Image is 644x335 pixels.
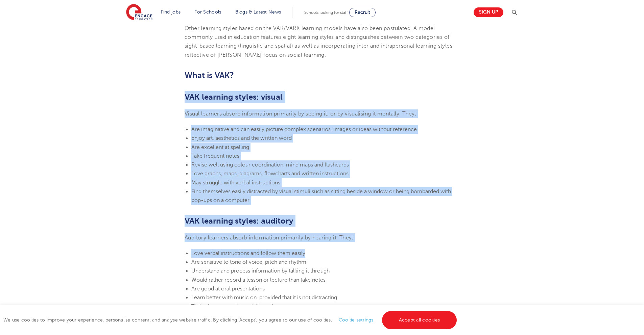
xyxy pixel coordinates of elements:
span: Are sensitive to tone of voice, pitch and rhythm [191,259,306,265]
span: Other learning styles based on the VAK/VARK learning models have also been postulated. A model co... [185,25,452,58]
span: Revise well using colour coordination, mind maps and flashcards [191,162,349,168]
b: VAK learning styles: visual [185,92,283,102]
a: Cookie settings [339,317,374,323]
b: VAK learning styles: auditory [185,216,293,226]
span: Auditory learners absorb information primarily by hearing it. They: [185,235,354,241]
span: Recruit [355,10,370,15]
span: Enjoy art, aesthetics and the written word [191,135,292,141]
span: Find themselves easily distracted by visual stimuli such as sitting beside a window or being bomb... [191,188,451,203]
span: May struggle with verbal instructions [191,180,280,186]
span: Are imaginative and can easily picture complex scenarios, images or ideas without reference [191,126,417,132]
span: Are good at oral presentations [191,286,265,292]
a: Sign up [474,7,503,17]
span: Understand and process information by talking it through [191,268,330,274]
span: Love graphs, maps, diagrams, flowcharts and written instructions [191,171,349,177]
a: Accept all cookies [382,311,457,329]
span: Love verbal instructions and follow them easily [191,250,305,256]
span: Thrive in group and panel discussions [191,304,282,310]
a: For Schools [194,9,221,15]
span: We use cookies to improve your experience, personalise content, and analyse website traffic. By c... [3,317,458,323]
span: Schools looking for staff [304,10,348,15]
a: Blogs & Latest News [235,9,281,15]
span: Would rather record a lesson or lecture than take notes [191,277,326,283]
span: Take frequent notes [191,153,239,159]
span: Are excellent at spelling [191,144,249,150]
a: Find jobs [161,9,181,15]
span: Visual learners absorb information primarily by seeing it, or by visualising it mentally. They: [185,111,416,117]
a: Recruit [349,8,376,17]
span: Learn better with music on, provided that it is not distracting [191,294,337,301]
img: Engage Education [126,4,152,21]
h2: What is VAK? [185,70,459,81]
